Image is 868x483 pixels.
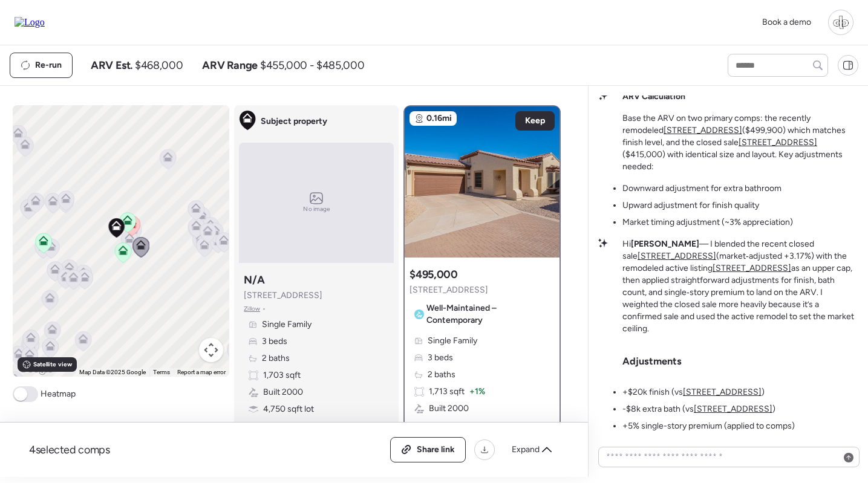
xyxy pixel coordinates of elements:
span: Zillow [244,304,260,314]
span: Re-run [35,59,62,71]
p: Base the ARV on two primary comps: the recently remodeled ($499,900) which matches finish level, ... [622,112,858,173]
img: Logo [15,17,45,28]
a: [STREET_ADDRESS] [713,263,791,273]
span: 2 baths [428,369,455,381]
li: Downward adjustment for extra bathroom [622,183,782,195]
span: Keep [525,115,545,127]
a: Report a map error [177,369,226,375]
span: [STREET_ADDRESS] [244,290,322,302]
span: 2 baths [262,352,290,365]
span: $468,000 [135,58,183,73]
a: [STREET_ADDRESS] [664,125,742,135]
span: 1,703 sqft [263,369,301,381]
span: Heatmap [41,388,76,400]
span: Single Family [262,319,312,331]
span: Expand [512,444,540,456]
a: [STREET_ADDRESS] [694,404,772,414]
span: Garage [263,420,291,432]
span: 3 beds [428,352,453,364]
span: 3 beds [262,336,287,348]
a: Terms [153,369,170,375]
img: Google [16,361,56,377]
span: + 1% [469,386,485,398]
span: Well-Maintained – Contemporary [426,302,550,326]
span: ARV Range [202,58,258,73]
p: Hi — I blended the recent closed sale (market‑adjusted +3.17%) with the remodeled active listing ... [622,238,858,335]
span: [STREET_ADDRESS] [410,284,488,296]
span: $455,000 - $485,000 [260,58,364,73]
span: ARV Est. [91,58,132,73]
a: [STREET_ADDRESS] [683,387,762,397]
a: [STREET_ADDRESS] [739,137,817,147]
span: 1,713 sqft [429,386,465,398]
li: -$8k extra bath (vs ) [622,403,775,415]
span: Built 2000 [263,386,303,398]
li: +$20k finish (vs ) [622,386,765,398]
li: Upward adjustment for finish quality [622,199,759,212]
strong: [PERSON_NAME] [631,239,699,249]
span: 0.16mi [426,112,452,125]
h3: N/A [244,273,264,287]
li: +5% single-story premium (applied to comps) [622,420,795,432]
button: Map camera controls [199,338,223,362]
h3: $495,000 [410,267,457,282]
span: Satellite view [33,360,72,369]
li: Market timing adjustment (~3% appreciation) [622,216,793,229]
span: Built 2000 [429,403,469,415]
span: Single Family [428,335,477,347]
span: Share link [417,444,455,456]
a: [STREET_ADDRESS] [638,251,716,261]
span: 4 selected comps [29,442,110,457]
span: 4,749 sqft lot [429,420,480,432]
span: Map Data ©2025 Google [79,369,146,375]
span: Subject property [261,115,327,128]
span: • [263,304,266,314]
h3: Adjustments [622,355,682,367]
strong: ARV Calculation [622,91,685,102]
span: 4,750 sqft lot [263,403,314,415]
span: Book a demo [762,17,811,27]
span: No image [303,204,330,214]
a: Open this area in Google Maps (opens a new window) [16,361,56,377]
